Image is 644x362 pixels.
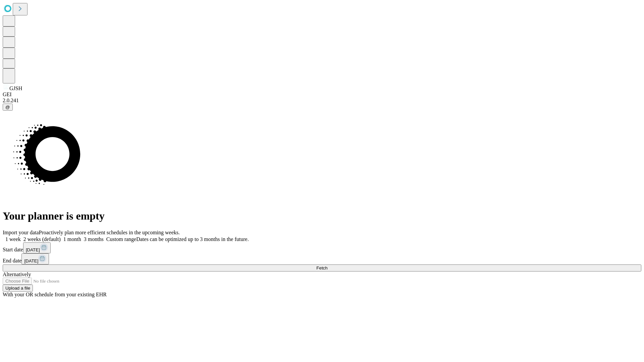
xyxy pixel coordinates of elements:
span: 2 weeks (default) [23,236,61,242]
span: Proactively plan more efficient schedules in the upcoming weeks. [39,230,180,235]
button: Upload a file [3,285,33,292]
button: Fetch [3,264,641,271]
span: Fetch [316,265,327,270]
button: @ [3,104,13,111]
span: 1 month [63,236,81,242]
div: Start date [3,242,641,253]
span: 3 months [84,236,104,242]
h1: Your planner is empty [3,210,641,222]
span: [DATE] [24,258,38,263]
span: @ [5,105,10,110]
span: GJSH [9,85,22,91]
span: Dates can be optimized up to 3 months in the future. [136,236,249,242]
span: 1 week [5,236,21,242]
span: Custom range [106,236,136,242]
div: 2.0.241 [3,98,641,104]
div: End date [3,253,641,264]
span: Import your data [3,230,39,235]
button: [DATE] [21,253,49,264]
div: GEI [3,92,641,98]
span: Alternatively [3,271,31,277]
button: [DATE] [23,242,51,253]
span: [DATE] [26,247,40,252]
span: With your OR schedule from your existing EHR [3,292,107,297]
